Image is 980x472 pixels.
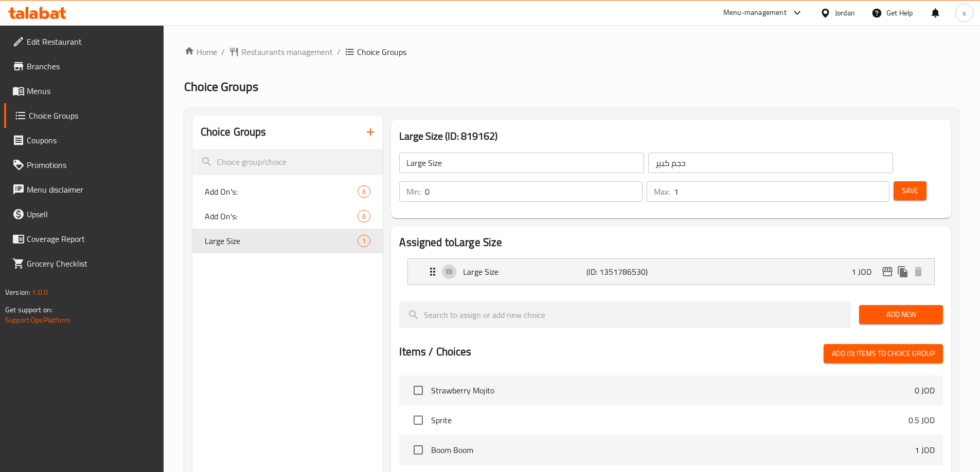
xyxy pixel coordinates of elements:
[867,308,935,321] span: Add New
[241,46,333,58] span: Restaurants management
[4,103,164,128] a: Choice Groups
[4,202,164,226] a: Upsell
[723,7,787,19] div: Menu-management
[358,236,370,246] span: 1
[27,183,155,196] span: Menu disclaimer
[963,7,966,18] span: s
[27,159,155,171] span: Promotions
[431,384,915,397] span: Strawberry Mojito
[431,444,915,456] span: Boom Boom
[4,128,164,153] a: Coupons
[4,177,164,202] a: Menu disclaimer
[205,210,358,222] span: Add On's:
[399,235,943,250] h2: Assigned to Large Size
[27,60,155,72] span: Branches
[911,264,926,279] button: delete
[399,128,943,144] h3: Large Size (ID: 819162)
[192,204,383,229] div: Add On's:6
[902,184,918,197] span: Save
[654,185,670,198] p: Max:
[357,46,406,58] span: Choice Groups
[184,75,258,98] span: Choice Groups
[5,286,30,299] span: Version:
[859,305,943,324] button: Add New
[915,384,935,397] p: 0 JOD
[586,266,669,278] p: (ID: 1351786530)
[4,79,164,103] a: Menus
[4,54,164,79] a: Branches
[894,181,926,200] button: Save
[205,185,358,198] span: Add On's:
[192,149,383,175] input: search
[27,134,155,146] span: Coupons
[4,251,164,276] a: Grocery Checklist
[832,347,935,360] span: Add (0) items to choice group
[408,259,934,285] div: Expand
[358,210,370,222] div: Choices
[358,212,370,221] span: 6
[184,46,959,58] nav: breadcrumb
[358,235,370,247] div: Choices
[32,286,48,299] span: 1.0.0
[27,85,155,97] span: Menus
[908,414,935,426] p: 0.5 JOD
[184,46,217,58] a: Home
[915,444,935,456] p: 1 JOD
[880,264,895,279] button: edit
[407,380,429,401] span: Select choice
[201,124,266,140] h2: Choice Groups
[4,153,164,177] a: Promotions
[27,257,155,270] span: Grocery Checklist
[399,301,851,328] input: search
[895,264,911,279] button: duplicate
[192,179,383,204] div: Add On's:6
[463,266,586,278] p: Large Size
[337,46,341,58] li: /
[851,266,880,278] p: 1 JOD
[406,185,421,198] p: Min:
[824,344,943,363] button: Add (0) items to choice group
[407,409,429,431] span: Select choice
[431,414,908,426] span: Sprite
[399,254,943,289] li: Expand
[358,185,370,198] div: Choices
[27,208,155,220] span: Upsell
[407,439,429,461] span: Select choice
[5,313,70,327] a: Support.OpsPlatform
[221,46,225,58] li: /
[205,235,358,247] span: Large Size
[4,29,164,54] a: Edit Restaurant
[27,233,155,245] span: Coverage Report
[192,229,383,253] div: Large Size1
[27,35,155,48] span: Edit Restaurant
[29,109,155,122] span: Choice Groups
[5,303,52,316] span: Get support on:
[229,46,333,58] a: Restaurants management
[835,7,855,18] div: Jordan
[358,187,370,197] span: 6
[399,344,471,360] h2: Items / Choices
[4,226,164,251] a: Coverage Report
